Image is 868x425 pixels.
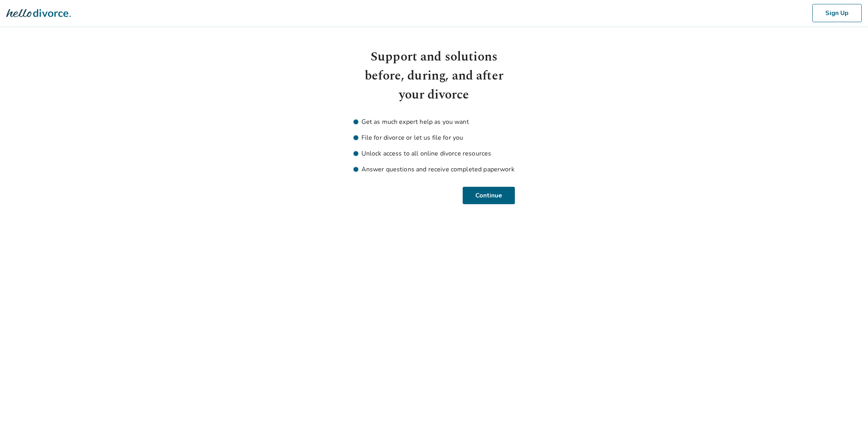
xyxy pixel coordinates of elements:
li: File for divorce or let us file for you [354,133,515,142]
button: Sign Up [812,4,862,22]
button: Continue [464,187,515,204]
h1: Support and solutions before, during, and after your divorce [354,47,515,104]
li: Answer questions and receive completed paperwork [354,165,515,174]
li: Get as much expert help as you want [354,117,515,127]
li: Unlock access to all online divorce resources [354,149,515,158]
